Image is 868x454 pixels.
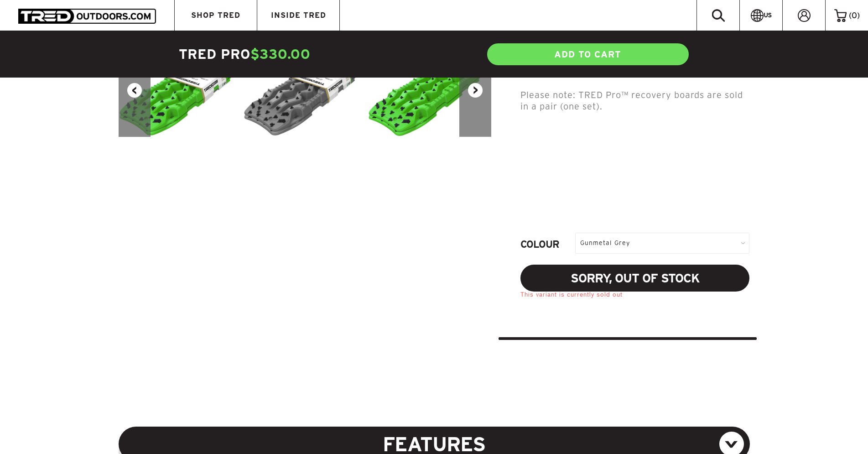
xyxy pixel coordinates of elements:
h4: TRED Pro [179,45,434,63]
a: Sorry, out of stock [520,265,749,292]
img: TRED Outdoors America [18,9,156,24]
span: INSIDE TRED [271,11,326,19]
button: Next [459,44,491,137]
span: ( ) [849,11,860,20]
button: Previous [119,44,151,137]
img: TRED_Pro_ISO-Grey_300x.png [243,44,367,136]
img: TRED_Pro_ISO_GREEN_x2_40eeb962-f01a-4fbf-a891-2107ed5b4955_300x.png [367,44,492,137]
img: TRED_Pro_ISO-Green_300x.png [118,44,243,136]
label: Colour [520,239,575,253]
span: Please note: TRED Pro™ recovery boards are sold in a pair (one set). [520,90,743,111]
div: Gunmetal Grey [575,233,749,253]
a: ADD TO CART [486,42,690,66]
img: cart-icon [834,9,847,21]
span: $330.00 [250,47,311,62]
p: This variant is currently sold out [520,290,749,307]
span: 0 [852,11,857,20]
span: SHOP TRED [191,11,240,19]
